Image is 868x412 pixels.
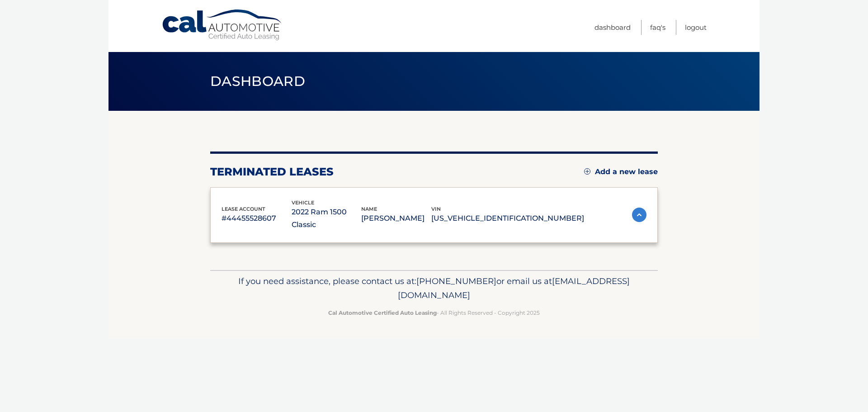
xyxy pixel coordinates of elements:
p: If you need assistance, please contact us at: or email us at [216,274,652,303]
span: vin [431,206,441,212]
a: Dashboard [594,20,631,35]
p: #44455528607 [222,212,292,225]
img: accordion-active.svg [632,208,646,222]
span: name [361,206,377,212]
span: vehicle [292,199,314,206]
p: [PERSON_NAME] [361,212,431,225]
span: [PHONE_NUMBER] [416,276,496,286]
span: lease account [222,206,265,212]
a: Cal Automotive [161,9,283,41]
p: [US_VEHICLE_IDENTIFICATION_NUMBER] [431,212,584,225]
span: Dashboard [210,73,305,90]
a: Add a new lease [584,167,658,176]
img: add.svg [584,168,590,175]
p: - All Rights Reserved - Copyright 2025 [216,308,652,317]
a: FAQ's [650,20,665,35]
h2: terminated leases [210,165,334,179]
a: Logout [685,20,707,35]
strong: Cal Automotive Certified Auto Leasing [328,309,437,316]
p: 2022 Ram 1500 Classic [292,206,362,231]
